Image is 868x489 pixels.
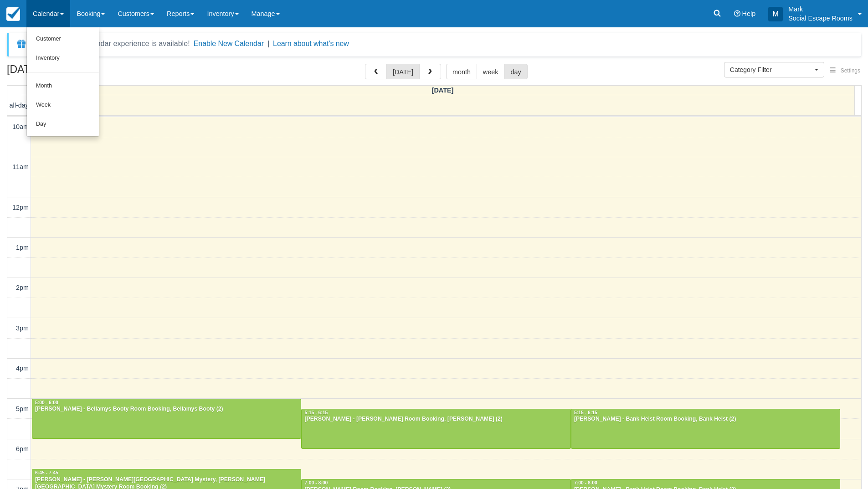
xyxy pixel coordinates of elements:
[788,14,853,23] p: Social Escape Rooms
[6,7,20,21] img: checkfront-main-nav-mini-logo.png
[31,38,190,49] div: A new Booking Calendar experience is available!
[35,406,298,413] div: [PERSON_NAME] - Bellamys Booty Room Booking, Bellamys Booty (2)
[301,409,571,449] a: 5:15 - 6:15[PERSON_NAME] - [PERSON_NAME] Room Booking, [PERSON_NAME] (2)
[32,399,301,439] a: 5:00 - 6:00[PERSON_NAME] - Bellamys Booty Room Booking, Bellamys Booty (2)
[788,5,853,14] p: Mark
[27,30,99,49] a: Customer
[824,64,866,77] button: Settings
[730,65,812,74] span: Category Filter
[304,416,568,423] div: [PERSON_NAME] - [PERSON_NAME] Room Booking, [PERSON_NAME] (2)
[574,410,597,415] span: 5:15 - 6:15
[7,64,122,81] h2: [DATE]
[574,416,837,423] div: [PERSON_NAME] - Bank Heist Room Booking, Bank Heist (2)
[27,77,99,96] a: Month
[768,7,783,21] div: M
[16,445,29,453] span: 6pm
[27,49,99,68] a: Inventory
[742,10,756,17] span: Help
[571,409,840,449] a: 5:15 - 6:15[PERSON_NAME] - Bank Heist Room Booking, Bank Heist (2)
[841,67,860,74] span: Settings
[16,284,29,291] span: 2pm
[267,40,269,47] span: |
[304,480,328,485] span: 7:00 - 8:00
[26,27,99,137] ul: Calendar
[27,115,99,134] a: Day
[12,204,29,211] span: 12pm
[16,324,29,332] span: 3pm
[16,365,29,372] span: 4pm
[35,470,58,475] span: 6:45 - 7:45
[734,10,740,17] i: Help
[574,480,597,485] span: 7:00 - 8:00
[27,96,99,115] a: Week
[16,405,29,412] span: 5pm
[724,62,824,77] button: Category Filter
[273,40,349,47] a: Learn about what's new
[504,64,527,79] button: day
[10,102,29,109] span: all-day
[16,244,29,251] span: 1pm
[12,123,29,130] span: 10am
[304,410,328,415] span: 5:15 - 6:15
[446,64,477,79] button: month
[194,39,264,48] button: Enable New Calendar
[432,87,454,94] span: [DATE]
[477,64,505,79] button: week
[35,400,58,405] span: 5:00 - 6:00
[386,64,420,79] button: [DATE]
[12,163,29,170] span: 11am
